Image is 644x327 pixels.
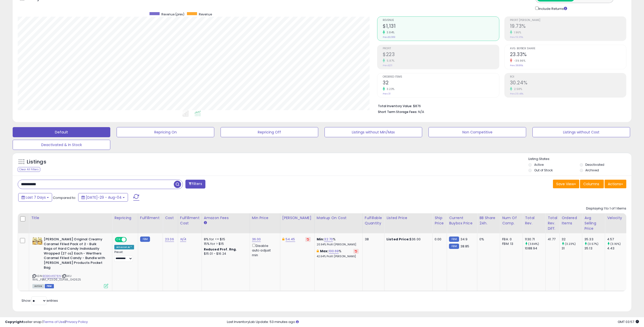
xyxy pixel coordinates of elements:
div: Avg Selling Price [584,215,603,231]
h2: $223 [383,52,499,58]
span: Last 7 Days [26,195,46,200]
span: ROI [510,76,626,78]
a: Privacy Policy [66,319,88,324]
a: B0BKH4978N [43,274,61,278]
small: Prev: 31 [383,92,391,95]
label: Active [534,162,544,167]
div: Cost [165,215,176,221]
button: Last 7 Days [18,193,52,202]
div: 15% for > $15 [204,242,246,246]
span: Revenue [383,19,499,22]
small: (0.57%) [588,242,598,246]
span: Compared to: [53,195,76,200]
small: (3.16%) [610,242,621,246]
p: 20.94% Profit [PERSON_NAME] [317,243,359,246]
div: 35.33 [584,237,605,242]
div: 8% for <= $15 [204,237,246,242]
a: Terms of Use [43,319,65,324]
div: 0.00 [435,237,443,242]
div: Clear All Filters [18,167,40,172]
strong: Copyright [5,319,24,324]
span: Profit [PERSON_NAME] [510,19,626,22]
button: Columns [580,180,604,188]
button: Default [13,127,110,137]
div: [PERSON_NAME] [282,215,312,221]
span: 34.9 [460,237,468,242]
small: Prev: $211 [383,64,392,67]
span: Ordered Items [383,76,499,78]
div: $36.00 [387,237,428,242]
a: 23.06 [165,237,174,242]
div: 1130.71 [525,237,545,242]
a: 32.70 [324,237,333,242]
small: Prev: $1,089 [383,36,395,39]
h2: $1,131 [383,23,499,30]
div: Total Rev. [525,215,543,226]
button: Repricing Off [221,127,318,137]
small: 3.84% [385,31,395,34]
button: Non Competitive [428,127,526,137]
small: FBM [140,237,150,242]
span: Revenue (prev) [161,12,184,16]
b: Total Inventory Value: [378,104,412,108]
span: 38.85 [460,244,469,249]
p: 42.64% Profit [PERSON_NAME] [317,255,359,258]
span: Show: entries [22,298,58,303]
b: Listed Price: [387,237,410,242]
p: Listing States: [528,157,631,161]
div: 41.77 [548,237,555,242]
div: Amazon AI * [114,245,134,249]
button: Save View [553,180,579,188]
a: 100.69 [329,249,339,254]
div: Disable auto adjust min [252,243,276,258]
div: % [317,237,359,246]
div: Ordered Items [562,215,580,226]
div: 31 [562,246,582,251]
a: 36.00 [252,237,261,242]
label: Archived [585,168,599,172]
button: Repricing On [117,127,214,137]
small: 5.87% [385,59,395,63]
div: Markup on Cost [317,215,360,221]
label: Out of Stock [534,168,553,172]
h5: Listings [27,158,46,166]
div: Displaying 1 to 1 of 1 items [586,206,626,211]
small: (3.84%) [528,242,539,246]
div: Fulfillment [140,215,161,221]
small: Prev: 38.86% [510,64,523,67]
span: ON [115,238,122,242]
button: [DATE]-29 - Aug-04 [78,193,128,202]
div: Total Rev. Diff. [548,215,557,231]
b: Min: [317,237,324,242]
div: seller snap | | [5,320,88,324]
h2: 32 [383,80,499,87]
b: Max: [320,249,329,253]
div: Fulfillable Quantity [365,215,382,226]
button: Filters [185,180,205,189]
div: Fulfillment Cost [180,215,200,226]
div: Last InventoryLab Update: 53 minutes ago. [227,320,639,324]
div: 1088.94 [525,246,545,251]
div: Repricing [114,215,136,221]
button: Listings without Cost [532,127,630,137]
small: Amazon Fees. [204,221,207,225]
div: Current Buybox Price [449,215,475,226]
div: Title [31,215,110,221]
small: FBM [449,237,459,242]
span: All listings currently available for purchase on Amazon [32,284,44,288]
button: Listings without Min/Max [325,127,422,137]
div: Amazon Fees [204,215,248,221]
small: -39.96% [512,59,526,63]
small: 3.23% [385,87,395,91]
div: Listed Price [387,215,430,221]
div: Velocity [607,215,626,221]
img: 51TDT1wHXCL._SL40_.jpg [32,237,42,245]
span: Columns [583,181,599,186]
div: ASIN: [32,237,108,288]
span: Avg. Buybox Share [510,47,626,50]
h2: 19.73% [510,23,626,30]
div: FBM: 13 [502,242,519,246]
li: $876 [378,103,622,109]
span: [DATE]-29 - Aug-04 [86,195,122,200]
div: 4.43 [607,246,628,251]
